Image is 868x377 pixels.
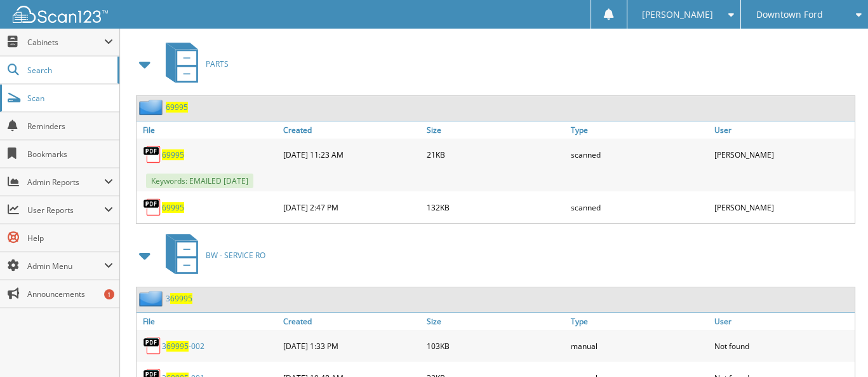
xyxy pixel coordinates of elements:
[137,121,280,139] a: File
[27,65,111,76] span: Search
[162,202,184,213] a: 69995
[158,230,265,280] a: BW - SERVICE RO
[280,195,424,220] div: [DATE] 2:47 PM
[27,121,113,132] span: Reminders
[27,205,104,216] span: User Reports
[280,121,424,139] a: Created
[424,142,567,167] div: 21KB
[280,142,424,167] div: [DATE] 11:23 AM
[424,121,567,139] a: Size
[280,313,424,330] a: Created
[146,174,253,188] span: Keywords: EMAILED [DATE]
[568,142,711,167] div: scanned
[756,11,823,18] span: Downtown Ford
[137,313,280,330] a: File
[424,333,567,359] div: 103KB
[711,195,855,220] div: [PERSON_NAME]
[158,39,229,89] a: PARTS
[27,37,104,48] span: Cabinets
[206,250,265,261] span: BW - SERVICE RO
[166,341,189,352] span: 69995
[568,121,711,139] a: Type
[27,149,113,160] span: Bookmarks
[166,293,192,304] a: 369995
[642,11,713,18] span: [PERSON_NAME]
[711,142,855,167] div: [PERSON_NAME]
[206,58,229,69] span: PARTS
[424,313,567,330] a: Size
[27,261,104,271] span: Admin Menu
[568,313,711,330] a: Type
[162,341,204,352] a: 369995-002
[568,195,711,220] div: scanned
[424,195,567,220] div: 132KB
[139,291,166,306] img: folder2.png
[139,99,166,115] img: folder2.png
[170,293,192,304] span: 69995
[166,102,188,113] a: 69995
[162,149,184,160] a: 69995
[13,6,108,23] img: scan123-logo-white.svg
[143,145,162,164] img: PDF.png
[27,289,113,299] span: Announcements
[143,198,162,217] img: PDF.png
[143,336,162,355] img: PDF.png
[711,333,855,359] div: Not found
[27,177,104,188] span: Admin Reports
[27,93,113,104] span: Scan
[711,313,855,330] a: User
[280,333,424,359] div: [DATE] 1:33 PM
[27,233,113,243] span: Help
[104,289,114,299] div: 1
[568,333,711,359] div: manual
[711,121,855,139] a: User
